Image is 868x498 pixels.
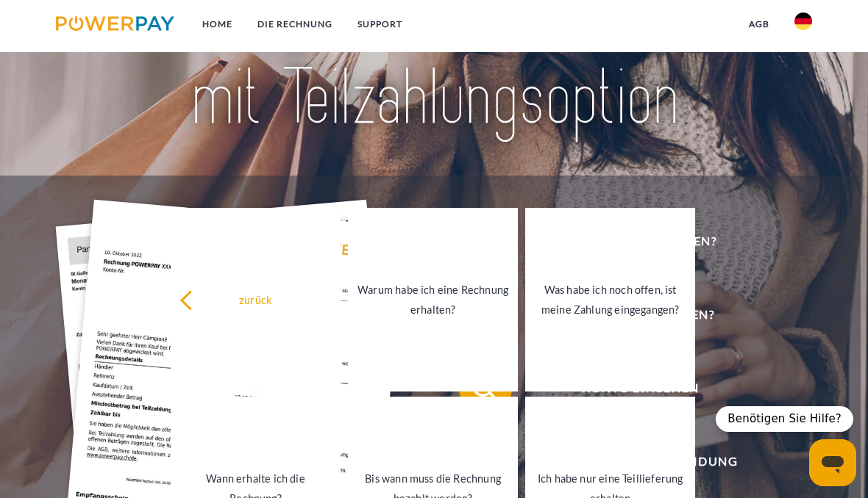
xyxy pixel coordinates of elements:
[357,280,509,320] div: Warum habe ich eine Rechnung erhalten?
[459,215,803,268] button: Rechnung erhalten?
[534,280,686,320] div: Was habe ich noch offen, ist meine Zahlung eingegangen?
[245,11,345,37] a: DIE RECHNUNG
[459,362,803,415] button: Konto einsehen
[56,16,174,31] img: logo-powerpay.svg
[736,11,782,37] a: agb
[179,289,332,309] div: zurück
[525,208,695,391] a: Was habe ich noch offen, ist meine Zahlung eingegangen?
[478,215,803,268] span: Rechnung erhalten?
[459,289,803,342] button: Mahnung erhalten?
[478,289,803,342] span: Mahnung erhalten?
[809,439,856,486] iframe: Schaltfläche zum Öffnen des Messaging-Fensters; Konversation läuft
[345,11,415,37] a: SUPPORT
[478,362,803,415] span: Konto einsehen
[478,436,803,488] span: Rechnungsbeanstandung
[716,406,853,432] div: Benötigen Sie Hilfe?
[459,436,803,488] button: Rechnungsbeanstandung
[190,11,245,37] a: Home
[794,12,812,30] img: de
